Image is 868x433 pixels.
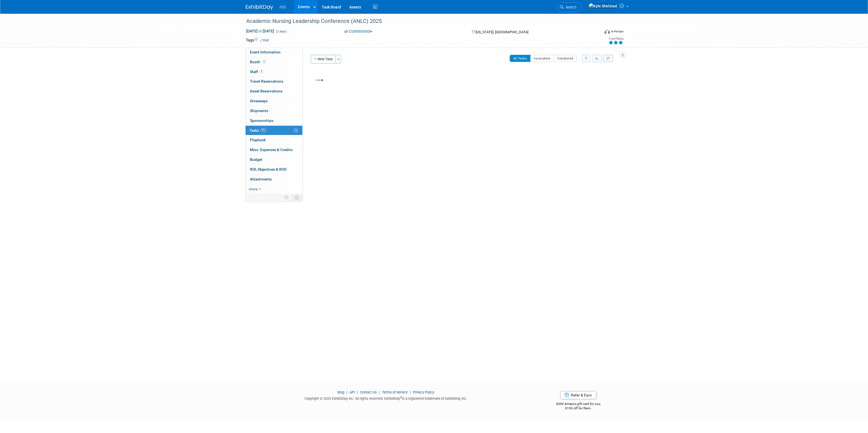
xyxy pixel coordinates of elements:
img: Kyle Shelstad [589,3,617,9]
div: $150 off for them. [534,406,622,411]
span: Asset Reservations [250,89,282,93]
button: All Tasks [510,55,531,62]
span: | [408,390,412,394]
span: Search [564,5,576,9]
button: New Task [311,55,336,64]
span: Misc. Expenses & Credits [250,148,293,152]
span: | [378,390,381,394]
a: Staff1 [246,67,302,77]
a: Travel Reservations [246,77,302,86]
span: 9% [260,128,266,132]
a: Sponsorships [246,116,302,125]
a: Tasks9% [246,126,302,135]
span: | [345,390,349,394]
a: Contact Us [360,390,377,394]
div: Copyright © 2025 ExhibitDay, Inc. All rights reserved. ExhibitDay is a registered trademark of Ex... [246,395,526,401]
a: Giveaways [246,96,302,106]
div: Event Rating [609,37,623,40]
img: ExhibitDay [246,5,273,10]
span: Sponsorships [250,118,273,123]
button: Completed [554,55,577,62]
button: Committed [342,29,375,34]
span: more [249,187,258,191]
span: IVS [280,5,286,9]
span: to [258,29,263,33]
a: more [246,184,302,194]
span: Playbook [250,138,266,142]
a: Edit [260,38,269,42]
a: Booth [246,57,302,67]
button: Incomplete [530,55,554,62]
span: Event Information [250,50,281,54]
a: Refer & Earn [560,391,596,399]
div: Event Format [568,28,624,37]
span: Booth [250,60,267,64]
a: Event Information [246,47,302,57]
div: In-Person [611,29,624,34]
span: Attachments [250,177,272,181]
span: Giveaways [250,99,268,103]
span: Travel Reservations [250,79,283,83]
img: Format-Inperson.png [604,29,610,34]
span: Booth not reserved yet [262,60,267,64]
span: Shipments [250,109,268,113]
a: API [350,390,355,394]
span: (2 days) [275,30,287,33]
a: Refresh [604,55,613,62]
a: Attachments [246,175,302,184]
span: 1 [259,70,264,74]
a: Budget [246,155,302,164]
span: [US_STATE], [GEOGRAPHIC_DATA] [476,30,528,34]
span: Tasks [249,128,266,133]
a: Playbook [246,135,302,145]
td: Toggle Event Tabs [291,194,302,201]
span: Staff [250,70,264,74]
a: Search [556,2,581,12]
a: Asset Reservations [246,86,302,96]
a: ROI, Objectives & ROO [246,165,302,174]
a: Privacy Policy [413,390,434,394]
td: Tags [246,37,269,43]
span: | [356,390,359,394]
td: Personalize Event Tab Strip [282,194,291,201]
div: $500 Amazon gift card for you, [534,398,622,411]
a: Misc. Expenses & Credits [246,145,302,155]
img: loading... [316,79,323,81]
span: Budget [250,157,262,162]
a: Terms of Service [382,390,408,394]
sup: ® [400,396,402,399]
a: Blog [338,390,344,394]
a: Shipments [246,106,302,116]
span: [DATE] [DATE] [246,29,275,34]
span: ROI, Objectives & ROO [250,167,287,172]
div: Academic Nursing Leadership Conference (ANLC) 2025 [244,16,592,26]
